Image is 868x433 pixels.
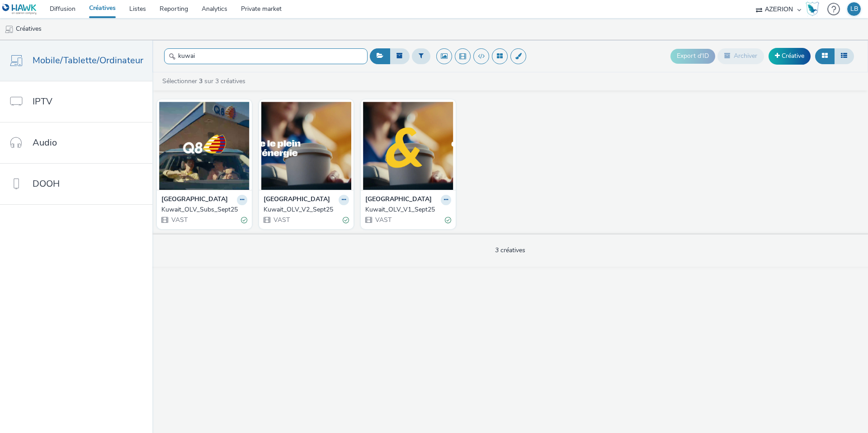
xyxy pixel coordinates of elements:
button: Liste [834,48,854,64]
div: Valide [343,215,349,225]
strong: 3 [199,77,203,85]
div: LB [850,2,858,16]
a: Kuwait_OLV_V1_Sept25 [365,205,451,214]
div: Kuwait_OLV_V2_Sept25 [264,205,346,214]
span: VAST [273,216,290,224]
span: DOOH [33,177,60,190]
img: Kuwait_OLV_V2_Sept25 visual [261,102,352,190]
span: VAST [374,216,392,224]
span: IPTV [33,95,52,108]
a: Hawk Academy [806,2,823,16]
span: Mobile/Tablette/Ordinateur [33,54,143,67]
span: 3 créatives [495,246,525,254]
strong: [GEOGRAPHIC_DATA] [264,195,330,205]
img: Kuwait_OLV_V1_Sept25 visual [363,102,453,190]
a: Kuwait_OLV_Subs_Sept25 [161,205,247,214]
span: VAST [170,216,188,224]
button: Archiver [717,48,764,64]
img: Hawk Academy [806,2,819,16]
button: Export d'ID [670,49,715,63]
strong: [GEOGRAPHIC_DATA] [161,195,228,205]
span: Audio [33,136,57,149]
a: Kuwait_OLV_V2_Sept25 [264,205,349,214]
a: Créative [769,48,811,64]
div: Valide [445,215,451,225]
div: Valide [241,215,247,225]
a: Sélectionner sur 3 créatives [161,77,249,85]
img: Kuwait_OLV_Subs_Sept25 visual [159,102,250,190]
button: Grille [815,48,835,64]
strong: [GEOGRAPHIC_DATA] [365,195,432,205]
img: undefined Logo [2,4,37,15]
div: Kuwait_OLV_V1_Sept25 [365,205,448,214]
img: mobile [5,25,14,34]
div: Kuwait_OLV_Subs_Sept25 [161,205,244,214]
input: Rechercher... [164,48,368,64]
